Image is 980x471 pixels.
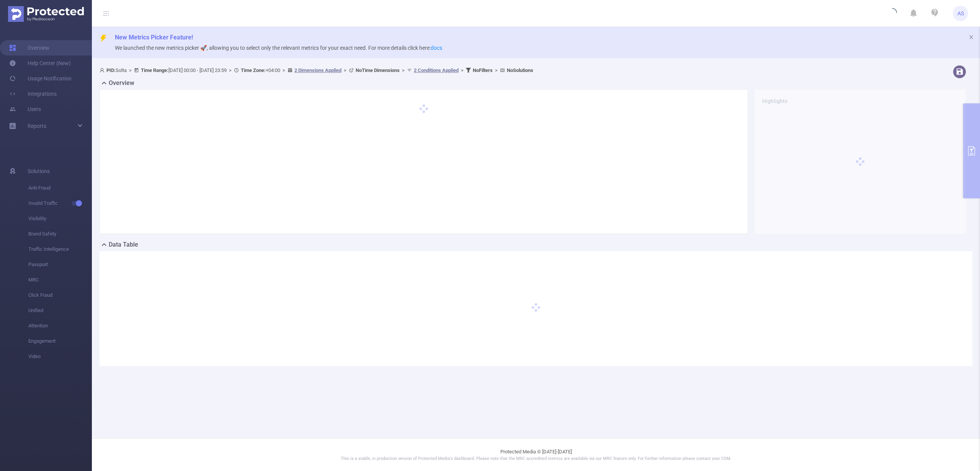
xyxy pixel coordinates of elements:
[431,45,442,51] a: docs
[115,34,193,41] span: New Metrics Picker Feature!
[9,40,49,56] a: Overview
[294,67,341,73] u: 2 Dimensions Applied
[969,34,974,40] i: icon: close
[100,67,533,73] span: Solta [DATE] 00:00 - [DATE] 23:59 +04:00
[106,67,116,73] b: PID:
[241,67,266,73] b: Time Zone:
[28,334,92,349] span: Engagement
[9,101,41,117] a: Users
[969,33,974,41] button: icon: close
[109,240,138,249] h2: Data Table
[28,118,46,134] a: Reports
[28,123,46,129] span: Reports
[473,67,493,73] b: No Filters
[28,288,92,303] span: Click Fraud
[493,67,500,73] span: >
[341,67,349,73] span: >
[9,71,72,86] a: Usage Notification
[8,6,84,22] img: Protected Media
[356,67,400,73] b: No Time Dimensions
[227,67,234,73] span: >
[115,45,442,51] span: We launched the new metrics picker 🚀, allowing you to select only the relevant metrics for your e...
[28,318,92,334] span: Attention
[9,86,57,101] a: Integrations
[957,6,964,21] span: AS
[28,257,92,272] span: Passport
[28,242,92,257] span: Traffic Intelligence
[141,67,168,73] b: Time Range:
[28,303,92,318] span: Unified
[414,67,459,73] u: 2 Conditions Applied
[111,456,961,462] p: This is a stable, in production version of Protected Media's dashboard. Please note that the MRC ...
[28,272,92,288] span: MRC
[28,164,50,179] span: Solutions
[28,226,92,242] span: Brand Safety
[28,196,92,211] span: Invalid Traffic
[92,438,980,471] footer: Protected Media © [DATE]-[DATE]
[100,68,106,73] i: icon: user
[459,67,466,73] span: >
[100,34,107,42] i: icon: thunderbolt
[507,67,533,73] b: No Solutions
[888,8,897,19] i: icon: loading
[280,67,287,73] span: >
[28,211,92,226] span: Visibility
[9,56,71,71] a: Help Center (New)
[28,180,92,196] span: Anti-Fraud
[109,78,134,88] h2: Overview
[127,67,134,73] span: >
[400,67,407,73] span: >
[28,349,92,364] span: Video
